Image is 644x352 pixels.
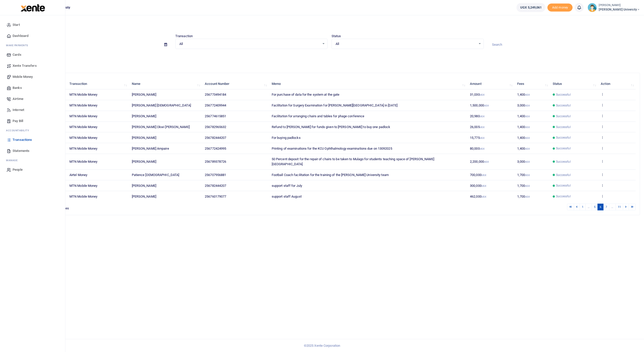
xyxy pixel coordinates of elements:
small: UGX [525,115,530,118]
a: Dashboard [4,30,61,41]
span: 2,200,000 [470,160,489,163]
span: 256782965632 [205,125,226,129]
th: Transaction: activate to sort column ascending [67,79,129,89]
span: Start [13,22,20,27]
span: Xente Transfers [13,63,37,68]
span: 15,775 [470,136,485,140]
span: anage [9,158,18,162]
th: Name: activate to sort column ascending [129,79,202,89]
a: 7 [603,204,609,210]
small: UGX [525,147,530,150]
a: Internet [4,104,61,115]
span: 1,400 [517,147,530,150]
span: 462,000 [470,195,486,198]
small: UGX [525,160,530,163]
small: UGX [525,185,530,187]
a: Cards [4,49,61,60]
span: Successful [556,135,571,140]
p: Download [19,55,640,60]
span: MTN Mobile Money [69,136,98,140]
label: Status [332,34,341,39]
small: UGX [484,160,489,163]
span: 700,000 [470,173,486,177]
span: Add money [547,4,573,12]
span: 31,030 [470,93,485,96]
span: Refund to [PERSON_NAME] for funds given to [PERSON_NAME] to buy one padlock [272,125,390,129]
li: Ac [4,127,61,134]
span: 300,000 [470,184,486,188]
small: UGX [481,174,486,177]
small: UGX [525,126,530,129]
span: 256782444207 [205,136,226,140]
span: For purchase of data for the system at the gate [272,93,340,96]
small: UGX [480,147,485,150]
span: Facilitation for arranging chairs and tables for phage conference [272,114,365,118]
span: Successful [556,114,571,119]
span: 1,400 [517,136,530,140]
span: 256707956881 [205,173,226,177]
small: UGX [480,137,485,139]
span: Facilitation for Surgery Examination for [PERSON_NAME][GEOGRAPHIC_DATA] in [DATE] [272,103,397,107]
span: 256772409944 [205,103,226,107]
input: select period [19,40,160,49]
span: 50 Percent deposit for the repair of chairs to be taken to Mulago for students teaching space of ... [272,157,434,166]
span: 256774615851 [205,114,226,118]
span: Successful [556,173,571,177]
span: 256782444207 [205,184,226,188]
input: Search [488,40,640,49]
span: MTN Mobile Money [69,103,98,107]
span: Mobile Money [13,74,33,79]
a: Statements [4,145,61,156]
span: support staff August [272,195,302,198]
img: profile-user [588,3,597,12]
a: Transactions [4,134,61,145]
small: UGX [480,115,485,118]
a: logo-small logo-large logo-large [20,6,45,9]
span: 256760179077 [205,195,226,198]
span: UGX 5,249,061 [520,5,542,10]
th: Fees: activate to sort column ascending [514,79,550,89]
span: Airtime [13,96,23,101]
span: Internet [13,107,24,112]
span: Successful [556,103,571,108]
span: 1,400 [517,114,530,118]
span: countability [10,129,29,132]
span: Statements [13,148,29,153]
span: Successful [556,159,571,164]
span: Successful [556,92,571,97]
span: MTN Mobile Money [69,93,98,96]
span: MTN Mobile Money [69,184,98,188]
span: [PERSON_NAME] [132,160,156,163]
span: MTN Mobile Money [69,195,98,198]
span: [PERSON_NAME] [132,195,156,198]
span: MTN Mobile Money [69,160,98,163]
span: support staff for July [272,184,302,188]
a: Airtime [4,93,61,104]
span: 1,400 [517,93,530,96]
a: Pay Bill [4,115,61,127]
span: 3,000 [517,103,530,107]
span: 3,000 [517,160,530,163]
th: Status: activate to sort column ascending [550,79,598,89]
span: 80,000 [470,147,485,150]
span: Pay Bill [13,119,23,124]
span: Successful [556,183,571,188]
span: 256772424995 [205,147,226,150]
span: People [13,167,23,172]
a: 6 [597,204,603,210]
small: UGX [525,93,530,96]
span: For buying padlocks [272,136,301,140]
small: UGX [480,93,485,96]
span: [PERSON_NAME] Ampaire [132,147,169,150]
label: Transaction [175,34,193,39]
a: UGX 5,249,061 [516,3,545,12]
span: [PERSON_NAME] University [599,7,640,12]
span: [PERSON_NAME] [132,184,156,188]
span: Printing of examinations for the KCU Ophthalmology examinations due on 13092025 [272,147,392,150]
th: Amount: activate to sort column ascending [467,79,514,89]
small: UGX [525,174,530,177]
span: Successful [556,146,571,151]
a: profile-user [PERSON_NAME] [PERSON_NAME] University [588,3,640,12]
small: UGX [480,126,485,129]
span: MTN Mobile Money [69,114,98,118]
